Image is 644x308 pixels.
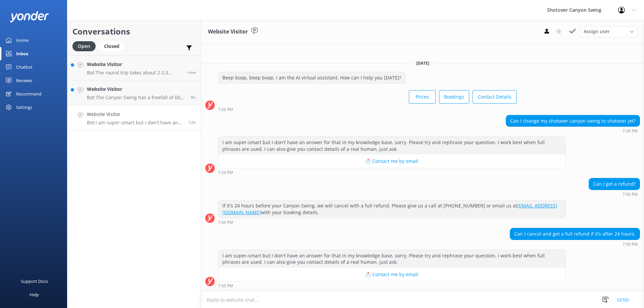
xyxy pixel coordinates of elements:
[67,55,201,80] a: Website VisitorBot:The round trip takes about 2-2.5 hours. You cannot drive to the site yourself ...
[72,25,196,38] h2: Conversations
[218,284,233,288] strong: 7:50 PM
[16,60,33,74] div: Chatbot
[222,202,557,215] a: [EMAIL_ADDRESS][DOMAIN_NAME]
[30,288,39,301] div: Help
[218,283,566,288] div: 07:50pm 14-Aug-2025 (UTC +12:00) Pacific/Auckland
[87,70,182,76] p: Bot: The round trip takes about 2-2.5 hours. You cannot drive to the site yourself due to crossin...
[72,41,96,51] div: Open
[87,120,183,126] p: Bot: I am super-smart but I don't have an answer for that in my knowledge base, sorry. Please try...
[584,28,610,35] span: Assign user
[623,129,638,133] strong: 7:26 PM
[218,72,405,83] div: Beep boop, beep boop, I am the AI virtual assistant. How can I help you [DATE]?
[412,60,433,66] span: [DATE]
[218,107,517,112] div: 07:26pm 14-Aug-2025 (UTC +12:00) Pacific/Auckland
[187,69,196,75] span: 08:38am 15-Aug-2025 (UTC +12:00) Pacific/Auckland
[99,41,124,51] div: Closed
[67,80,201,106] a: Website VisitorBot:The Canyon Swing has a freefall of 60 meters from a platform that is 109 meter...
[208,27,248,36] h3: Website Visitor
[87,111,183,118] h4: Website Visitor
[21,274,48,288] div: Support Docs
[87,95,186,101] p: Bot: The Canyon Swing has a freefall of 60 meters from a platform that is 109 meters high.
[218,200,566,218] div: If it's 24 hours before your Canyon Swing, we will cancel with a full refund. Please give us a ca...
[218,250,566,268] div: I am super-smart but I don't have an answer for that in my knowledge base, sorry. Please try and ...
[218,220,566,225] div: 07:50pm 14-Aug-2025 (UTC +12:00) Pacific/Auckland
[218,137,566,155] div: I am super-smart but I don't have an answer for that in my knowledge base, sorry. Please try and ...
[218,171,233,175] strong: 7:26 PM
[510,242,640,246] div: 07:50pm 14-Aug-2025 (UTC +12:00) Pacific/Auckland
[473,90,517,104] button: Contact Details
[16,101,32,114] div: Settings
[218,268,566,281] button: 📩 Contact me by email
[506,128,640,133] div: 07:26pm 14-Aug-2025 (UTC +12:00) Pacific/Auckland
[218,108,233,112] strong: 7:26 PM
[506,115,640,127] div: Can I change my shotover canyon swing to shotover jet?
[510,228,640,240] div: Can I cancel and get a full refund if it’s after 24 hours,
[87,61,182,68] h4: Website Visitor
[16,87,42,101] div: Recommend
[16,34,29,47] div: Home
[191,95,196,100] span: 12:35am 15-Aug-2025 (UTC +12:00) Pacific/Auckland
[16,47,29,60] div: Inbox
[439,90,469,104] button: Bookings
[72,42,99,50] a: Open
[87,85,186,93] h4: Website Visitor
[16,74,32,87] div: Reviews
[218,155,566,168] button: 📩 Contact me by email
[189,120,196,125] span: 07:50pm 14-Aug-2025 (UTC +12:00) Pacific/Auckland
[580,26,637,37] div: Assign User
[589,178,640,190] div: Can I get a refund?
[623,242,638,246] strong: 7:50 PM
[589,192,640,196] div: 07:50pm 14-Aug-2025 (UTC +12:00) Pacific/Auckland
[10,11,49,22] img: yonder-white-logo.png
[218,170,566,175] div: 07:26pm 14-Aug-2025 (UTC +12:00) Pacific/Auckland
[623,192,638,196] strong: 7:50 PM
[409,90,436,104] button: Prices
[67,106,201,131] a: Website VisitorBot:I am super-smart but I don't have an answer for that in my knowledge base, sor...
[99,42,128,50] a: Closed
[218,221,233,225] strong: 7:50 PM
